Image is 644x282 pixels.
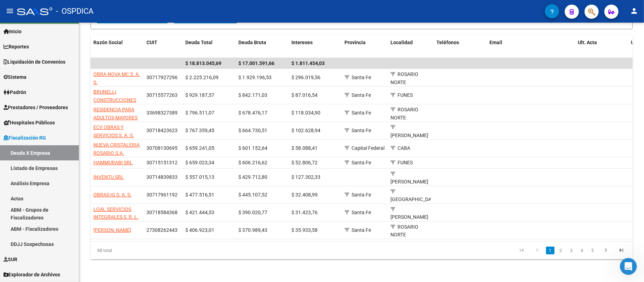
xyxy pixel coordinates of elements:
[185,92,214,98] span: $ 929.187,57
[93,124,134,138] span: ECV OBRAS Y SERVICIOS S. A. S.
[4,255,17,263] span: SUR
[238,192,267,198] span: $ 445.107,52
[434,35,487,58] datatable-header-cell: Teléfonos
[185,40,213,45] span: Deuda Total
[185,227,214,233] span: $ 406.923,01
[390,224,418,238] span: ROSARIO NORTE
[352,92,371,98] span: Santa Fe
[291,227,318,233] span: $ 35.933,58
[185,75,219,80] span: $ 2.225.216,09
[91,242,198,259] div: 88 total
[185,128,214,133] span: $ 767.359,45
[238,160,267,165] span: $ 606.216,62
[4,104,68,111] span: Prestadores / Proveedores
[398,145,410,151] span: CABA
[185,160,214,165] span: $ 659.023,34
[515,247,528,254] a: go to first page
[146,128,178,133] span: 30718423623
[390,179,428,184] span: [PERSON_NAME]
[236,35,289,58] datatable-header-cell: Deuda Bruta
[436,40,459,45] span: Teléfonos
[556,245,566,257] li: page 2
[291,110,320,116] span: $ 118.034,90
[587,245,598,257] li: page 5
[185,110,214,116] span: $ 796.511,07
[185,145,214,151] span: $ 659.241,05
[566,245,577,257] li: page 3
[291,60,325,66] span: $ 1.811.454,03
[93,40,123,45] span: Razón Social
[185,210,214,215] span: $ 421.444,53
[352,210,371,215] span: Santa Fe
[390,107,418,121] span: ROSARIO NORTE
[352,128,371,133] span: Santa Fe
[93,89,136,111] span: BRUNELLI CONSTRUCCIONES SRL
[557,247,565,254] a: 2
[588,247,597,254] a: 5
[289,35,342,58] datatable-header-cell: Intereses
[185,174,214,180] span: $ 557.015,13
[577,245,587,257] li: page 4
[93,142,140,156] span: NUEVA CRISTALERIA ROSARIO S.A.
[291,210,318,215] span: $ 31.423,76
[291,192,318,198] span: $ 32.408,99
[4,43,29,51] span: Reportes
[530,247,544,254] a: go to previous page
[238,210,267,215] span: $ 390.020,77
[56,4,93,19] span: - OSPDICA
[4,88,26,96] span: Padrón
[575,35,628,58] datatable-header-cell: Ult. Acta
[93,160,133,165] span: HAMMURABI SRL
[91,35,144,58] datatable-header-cell: Razón Social
[146,192,178,198] span: 30717961192
[390,196,438,202] span: [GEOGRAPHIC_DATA]
[238,174,267,180] span: $ 429.712,80
[352,75,371,80] span: Santa Fe
[146,75,178,80] span: 30717927296
[578,40,597,45] span: Ult. Acta
[352,110,371,116] span: Santa Fe
[599,247,613,254] a: go to next page
[352,160,371,165] span: Santa Fe
[388,35,434,58] datatable-header-cell: Localidad
[185,192,214,198] span: $ 477.516,51
[146,92,178,98] span: 30715577263
[4,58,65,66] span: Liquidación de Convenios
[4,28,22,35] span: Inicio
[4,73,27,81] span: Sistema
[291,174,320,180] span: $ 127.302,33
[93,71,140,85] span: OBRA NOVA MC S. A. S.
[630,7,638,15] mat-icon: person
[93,227,131,233] span: [PERSON_NAME]
[546,247,555,254] a: 1
[291,40,313,45] span: Intereses
[146,40,157,45] span: CUIT
[4,134,46,142] span: Fiscalización RG
[146,110,178,116] span: 33698327389
[352,192,371,198] span: Santa Fe
[291,128,320,133] span: $ 102.628,94
[146,210,178,215] span: 30718584368
[567,247,576,254] a: 3
[238,110,267,116] span: $ 678.476,17
[146,160,178,165] span: 30715151312
[238,145,267,151] span: $ 601.152,64
[352,227,371,233] span: Santa Fe
[4,119,55,127] span: Hospitales Públicos
[93,206,139,220] span: LOAL SERVICIOS INTEGRALES S. R. L.
[545,245,556,257] li: page 1
[238,227,267,233] span: $ 370.989,43
[238,128,267,133] span: $ 664.730,51
[146,145,178,151] span: 30708130695
[4,271,60,278] span: Explorador de Archivos
[238,75,272,80] span: $ 1.929.196,53
[238,40,266,45] span: Deuda Bruta
[390,40,413,45] span: Localidad
[182,35,236,58] datatable-header-cell: Deuda Total
[489,40,502,45] span: Email
[146,174,178,180] span: 30714839833
[291,145,318,151] span: $ 58.088,41
[390,133,428,138] span: [PERSON_NAME]
[398,160,413,165] span: FUNES
[615,247,628,254] a: go to last page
